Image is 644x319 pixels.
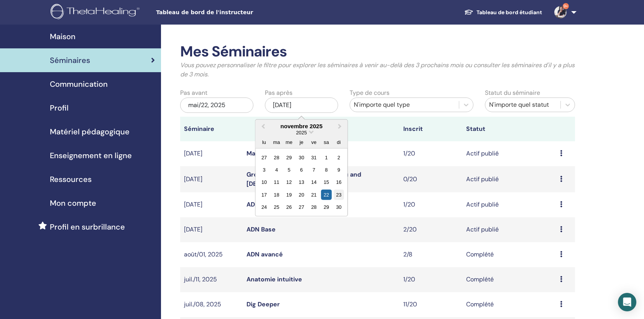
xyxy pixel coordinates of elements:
[462,267,556,292] td: Complété
[180,98,253,113] div: mai/22, 2025
[309,177,319,187] div: Choose vendredi 14 novembre 2025
[462,292,556,317] td: Complété
[284,164,294,175] div: Choose mercredi 5 novembre 2025
[350,88,389,98] label: Type de cours
[333,177,344,187] div: Choose dimanche 16 novembre 2025
[309,189,319,200] div: Choose vendredi 21 novembre 2025
[462,166,556,192] td: Actif publié
[180,192,243,217] td: [DATE]
[462,192,556,217] td: Actif publié
[399,117,462,141] th: Inscrit
[284,152,294,162] div: Choose mercredi 29 octobre 2025
[333,137,344,147] div: di
[50,126,130,137] span: Matériel pédagogique
[180,166,243,192] td: [DATE]
[354,100,455,109] div: N'importe quel type
[399,267,462,292] td: 1/20
[259,202,269,212] div: Choose lundi 24 novembre 2025
[271,177,282,187] div: Choose mardi 11 novembre 2025
[259,152,269,162] div: Choose lundi 27 octobre 2025
[50,78,108,90] span: Communication
[333,202,344,212] div: Choose dimanche 30 novembre 2025
[309,137,319,147] div: ve
[399,166,462,192] td: 0/20
[246,225,276,233] a: ADN Base
[246,275,302,283] a: Anatomie intuitive
[399,141,462,166] td: 1/20
[485,88,540,98] label: Statut du séminaire
[284,189,294,200] div: Choose mercredi 19 novembre 2025
[296,164,307,175] div: Choose jeudi 6 novembre 2025
[458,5,548,20] a: Tableau de bord étudiant
[246,149,332,157] a: Manifestation et abondance
[309,164,319,175] div: Choose vendredi 7 novembre 2025
[259,164,269,175] div: Choose lundi 3 novembre 2025
[180,141,243,166] td: [DATE]
[259,177,269,187] div: Choose lundi 10 novembre 2025
[462,141,556,166] td: Actif publié
[246,300,280,308] a: Dig Deeper
[180,61,575,79] p: Vous pouvez personnaliser le filtre pour explorer les séminaires à venir au-delà des 3 prochains ...
[296,189,307,200] div: Choose jeudi 20 novembre 2025
[50,150,132,161] span: Enseignement en ligne
[284,177,294,187] div: Choose mercredi 12 novembre 2025
[296,152,307,162] div: Choose jeudi 30 octobre 2025
[333,152,344,162] div: Choose dimanche 2 novembre 2025
[271,202,282,212] div: Choose mardi 25 novembre 2025
[156,8,271,17] span: Tableau de bord de l'instructeur
[50,102,69,114] span: Profil
[50,197,96,209] span: Mon compte
[399,217,462,242] td: 2/20
[180,242,243,267] td: août/01, 2025
[309,152,319,162] div: Choose vendredi 31 octobre 2025
[246,250,283,258] a: ADN avancé
[284,137,294,147] div: me
[256,120,268,132] button: Previous Month
[265,88,292,98] label: Pas après
[296,177,307,187] div: Choose jeudi 13 novembre 2025
[309,202,319,212] div: Choose vendredi 28 novembre 2025
[180,43,575,61] h2: Mes Séminaires
[51,4,142,21] img: logo.png
[271,152,282,162] div: Choose mardi 28 octobre 2025
[255,122,347,129] div: novembre 2025
[334,120,347,132] button: Next Month
[271,189,282,200] div: Choose mardi 18 novembre 2025
[180,267,243,292] td: juil./11, 2025
[464,9,473,15] img: graduation-cap-white.svg
[259,137,269,147] div: lu
[50,31,76,42] span: Maison
[50,55,90,66] span: Séminaires
[271,137,282,147] div: ma
[321,164,332,175] div: Choose samedi 8 novembre 2025
[50,174,92,185] span: Ressources
[296,202,307,212] div: Choose jeudi 27 novembre 2025
[180,292,243,317] td: juil./08, 2025
[333,164,344,175] div: Choose dimanche 9 novembre 2025
[321,152,332,162] div: Choose samedi 1 novembre 2025
[321,202,332,212] div: Choose samedi 29 novembre 2025
[489,100,557,109] div: N'importe quel statut
[321,177,332,187] div: Choose samedi 15 novembre 2025
[462,117,556,141] th: Statut
[284,202,294,212] div: Choose mercredi 26 novembre 2025
[399,192,462,217] td: 1/20
[554,6,567,18] img: default.jpg
[258,151,345,213] div: Month November, 2025
[180,217,243,242] td: [DATE]
[462,242,556,267] td: Complété
[180,88,207,98] label: Pas avant
[50,221,125,233] span: Profil en surbrillance
[563,3,569,9] span: 9+
[399,292,462,317] td: 11/20
[246,200,276,208] a: ADN Base
[180,117,243,141] th: Séminaire
[462,217,556,242] td: Actif publié
[271,164,282,175] div: Choose mardi 4 novembre 2025
[399,242,462,267] td: 2/8
[321,137,332,147] div: sa
[246,170,361,188] a: Growing Your Relationships 2: You and [DEMOGRAPHIC_DATA]
[618,293,636,311] div: Open Intercom Messenger
[333,189,344,200] div: Choose dimanche 23 novembre 2025
[296,137,307,147] div: je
